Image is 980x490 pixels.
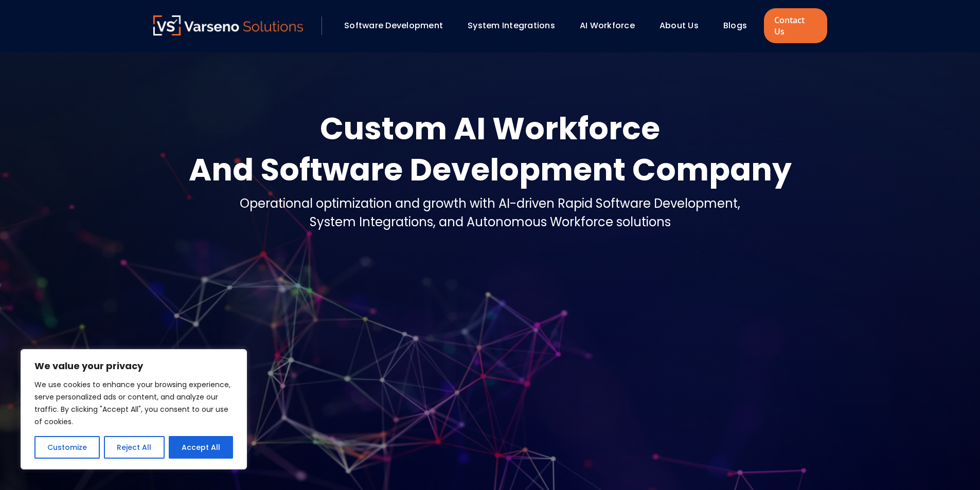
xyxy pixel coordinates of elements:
[169,436,233,459] button: Accept All
[189,149,792,190] div: And Software Development Company
[580,20,635,31] a: AI Workforce
[468,20,555,31] a: System Integrations
[104,436,164,459] button: Reject All
[339,17,457,34] div: Software Development
[654,17,713,34] div: About Us
[34,378,233,428] p: We use cookies to enhance your browsing experience, serve personalized ads or content, and analyz...
[34,436,100,459] button: Customize
[764,8,827,43] a: Contact Us
[240,194,740,213] div: Operational optimization and growth with AI-driven Rapid Software Development,
[462,17,569,34] div: System Integrations
[344,20,443,31] a: Software Development
[189,108,792,149] div: Custom AI Workforce
[723,20,747,31] a: Blogs
[718,17,761,34] div: Blogs
[575,17,649,34] div: AI Workforce
[153,15,304,35] img: Varseno Solutions – Product Engineering & IT Services
[240,213,740,231] div: System Integrations, and Autonomous Workforce solutions
[660,20,699,31] a: About Us
[34,360,233,372] p: We value your privacy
